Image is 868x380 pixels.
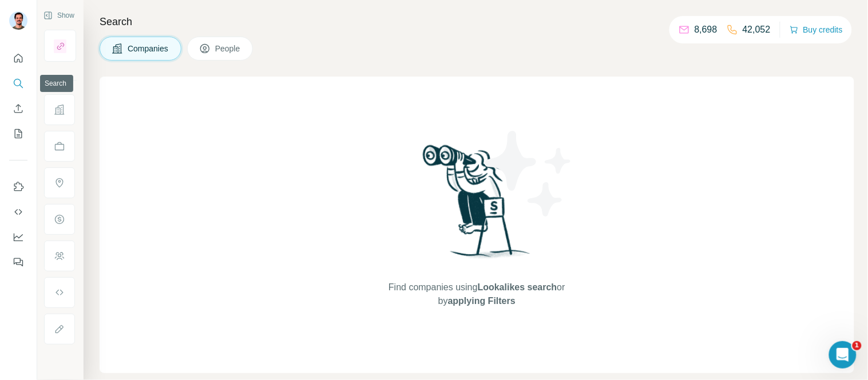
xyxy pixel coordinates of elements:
[9,202,27,222] button: Use Surfe API
[477,122,580,225] img: Surfe Illustration - Stars
[448,296,516,306] span: applying Filters
[100,14,854,30] h4: Search
[695,23,718,37] p: 8,698
[9,177,27,197] button: Use Surfe on LinkedIn
[853,341,862,350] span: 1
[9,98,27,119] button: Enrich CSV
[385,281,568,308] span: Find companies using or by
[743,23,771,37] p: 42,052
[9,123,27,144] button: My lists
[9,227,27,247] button: Dashboard
[215,43,241,54] span: People
[128,43,169,54] span: Companies
[418,142,537,269] img: Surfe Illustration - Woman searching with binoculars
[9,11,27,30] img: Avatar
[829,341,857,369] iframe: Intercom live chat
[9,73,27,94] button: Search
[9,48,27,69] button: Quick start
[35,7,82,24] button: Show
[478,282,557,292] span: Lookalikes search
[9,252,27,273] button: Feedback
[790,22,843,38] button: Buy credits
